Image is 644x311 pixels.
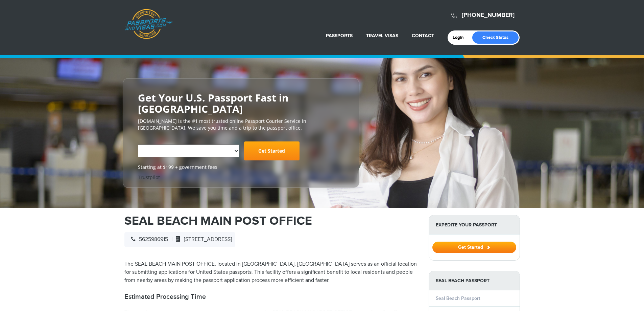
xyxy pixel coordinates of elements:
a: Get Started [244,141,300,160]
span: Starting at $199 + government fees [138,164,344,171]
a: Contact [412,33,434,39]
a: Passports [326,33,353,39]
strong: Seal Beach Passport [429,271,520,290]
a: Login [453,35,469,40]
a: Passports & [DOMAIN_NAME] [125,9,173,39]
a: Seal Beach Passport [436,295,480,301]
div: | [124,232,235,247]
button: Get Started [432,242,516,253]
span: 5625986915 [128,236,168,243]
a: Trustpilot [138,174,160,180]
a: [PHONE_NUMBER] [462,12,515,19]
strong: Expedite Your Passport [429,215,520,235]
h2: Estimated Processing Time [124,293,419,301]
a: Check Status [472,31,519,44]
a: Travel Visas [366,33,398,39]
h2: Get Your U.S. Passport Fast in [GEOGRAPHIC_DATA] [138,92,344,114]
p: [DOMAIN_NAME] is the #1 most trusted online Passport Courier Service in [GEOGRAPHIC_DATA]. We sav... [138,118,344,131]
span: [STREET_ADDRESS] [172,236,232,243]
p: The SEAL BEACH MAIN POST OFFICE, located in [GEOGRAPHIC_DATA], [GEOGRAPHIC_DATA] serves as an off... [124,260,419,285]
a: Get Started [432,244,516,250]
h1: SEAL BEACH MAIN POST OFFICE [124,215,419,227]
